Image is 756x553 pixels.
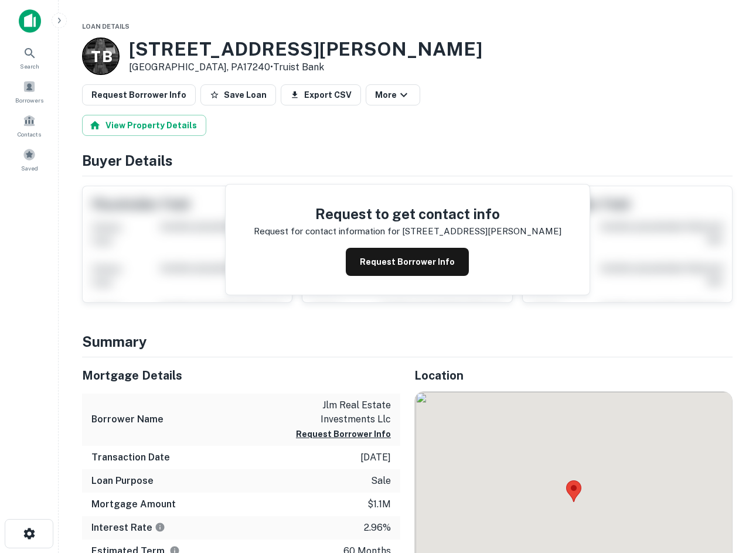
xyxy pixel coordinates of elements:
[18,129,41,139] span: Contacts
[129,38,482,60] h3: [STREET_ADDRESS][PERSON_NAME]
[360,450,391,465] p: [DATE]
[82,367,400,384] h5: Mortgage Details
[21,163,38,173] span: Saved
[4,42,55,73] a: Search
[91,45,111,68] p: T B
[82,37,120,75] a: T B
[402,224,561,238] p: [STREET_ADDRESS][PERSON_NAME]
[254,203,561,224] h4: Request to get contact info
[82,150,733,171] h4: Buyer Details
[4,110,55,141] a: Contacts
[91,450,170,465] h6: Transaction Date
[285,398,391,426] p: jlm real estate investments llc
[91,521,165,535] h6: Interest Rate
[4,144,55,175] a: Saved
[20,62,39,71] span: Search
[367,497,391,511] p: $1.1m
[4,76,55,107] a: Borrowers
[281,84,361,105] button: Export CSV
[155,522,165,532] svg: The interest rates displayed on the website are for informational purposes only and may be report...
[15,95,43,105] span: Borrowers
[19,9,41,33] img: capitalize-icon.png
[91,474,154,488] h6: Loan Purpose
[82,84,196,105] button: Request Borrower Info
[82,331,733,352] h4: Summary
[82,115,206,136] button: View Property Details
[296,427,391,441] button: Request Borrower Info
[371,474,391,488] p: sale
[364,521,391,535] p: 2.96%
[129,60,482,74] p: [GEOGRAPHIC_DATA], PA17240 •
[254,224,400,238] p: Request for contact information for
[697,459,756,516] iframe: Chat Widget
[414,367,733,384] h5: Location
[366,84,420,105] button: More
[346,248,469,276] button: Request Borrower Info
[82,23,130,30] span: Loan Details
[200,84,276,105] button: Save Loan
[91,497,176,511] h6: Mortgage Amount
[273,62,324,73] a: Truist Bank
[91,412,164,426] h6: Borrower Name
